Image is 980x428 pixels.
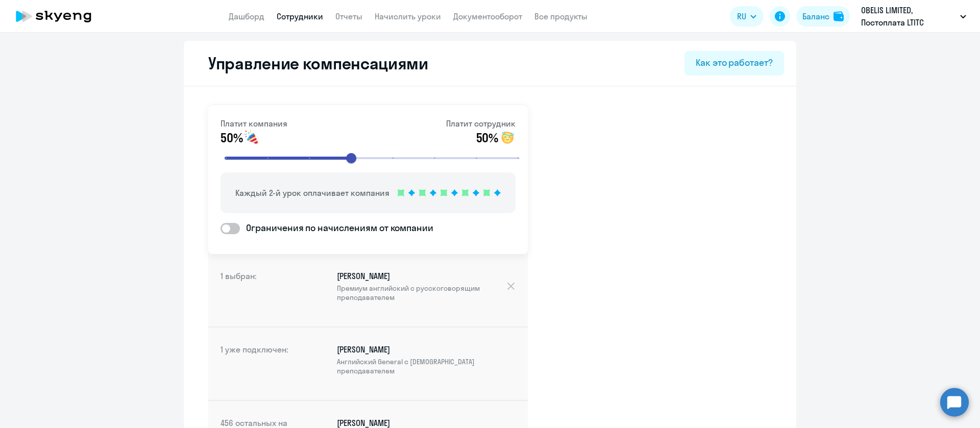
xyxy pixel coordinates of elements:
[534,11,587,21] a: Все продукты
[337,357,516,375] span: Английский General с [DEMOGRAPHIC_DATA] преподавателем
[196,53,428,73] h2: Управление компенсациями
[446,117,516,130] p: Платит сотрудник
[240,221,433,235] span: Ограничения по начислениям от компании
[796,6,850,27] button: Балансbalance
[856,4,971,29] button: OBELIS LIMITED, Постоплата LTITC
[834,11,844,21] img: balance
[229,11,264,21] a: Дашборд
[802,10,829,22] div: Баланс
[861,4,956,29] p: OBELIS LIMITED, Постоплата LTITC
[277,11,323,21] a: Сотрудники
[337,284,506,302] span: Премиум английский с русскоговорящим преподавателем
[730,6,764,27] button: RU
[499,130,516,146] img: smile
[335,11,362,21] a: Отчеты
[220,130,242,146] span: 50%
[220,344,302,384] h4: 1 уже подключен:
[684,51,784,75] button: Как это работает?
[375,11,441,21] a: Начислить уроки
[696,56,773,69] div: Как это работает?
[235,187,389,199] p: Каждый 2-й урок оплачивает компания
[220,117,287,130] p: Платит компания
[737,10,746,22] span: RU
[337,270,506,302] p: [PERSON_NAME]
[453,11,522,21] a: Документооборот
[243,130,260,146] img: smile
[220,270,302,310] h4: 1 выбран:
[337,344,516,375] p: [PERSON_NAME]
[476,130,498,146] span: 50%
